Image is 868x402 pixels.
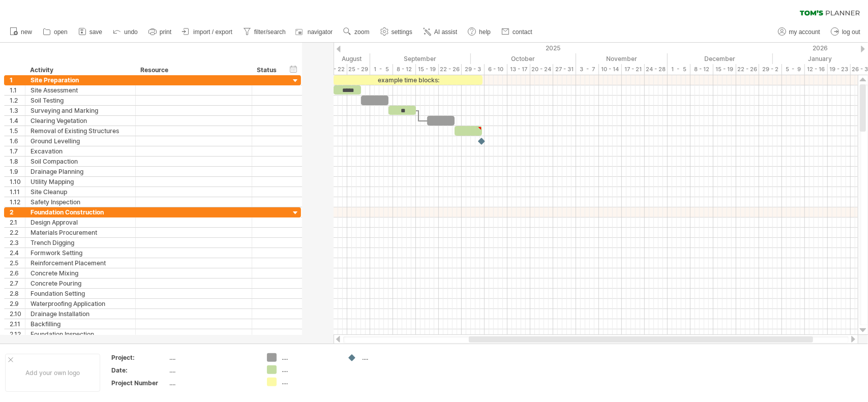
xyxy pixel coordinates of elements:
[31,299,130,308] div: Waterproofing Application
[31,106,130,115] div: Surveying and Marking
[5,354,100,392] div: Add your own logo
[241,25,289,39] a: filter/search
[828,64,851,75] div: 19 - 23
[10,299,25,308] div: 2.9
[789,28,820,36] span: my account
[31,309,130,319] div: Drainage Installation
[31,85,130,95] div: Site Assessment
[257,65,279,75] div: Status
[124,28,138,36] span: undo
[805,64,828,75] div: 12 - 16
[576,53,668,64] div: November 2025
[354,28,369,36] span: zoom
[282,353,337,362] div: ....
[31,248,130,258] div: Formwork Setting
[31,75,130,85] div: Site Preparation
[599,64,622,75] div: 10 - 14
[775,25,823,39] a: my account
[713,64,736,75] div: 15 - 19
[759,64,782,75] div: 29 - 2
[111,353,167,362] div: Project:
[10,85,25,95] div: 1.1
[499,25,535,39] a: contact
[10,319,25,329] div: 2.11
[89,28,102,36] span: save
[31,167,130,176] div: Drainage Planning
[439,64,462,75] div: 22 - 26
[691,64,713,75] div: 8 - 12
[10,126,25,136] div: 1.5
[421,25,460,39] a: AI assist
[31,319,130,329] div: Backfilling
[31,157,130,166] div: Soil Compaction
[146,25,174,39] a: print
[10,329,25,339] div: 2.12
[668,53,773,64] div: December 2025
[308,28,333,36] span: navigator
[31,238,130,248] div: Trench Digging
[10,309,25,319] div: 2.10
[31,177,130,187] div: Utility Mapping
[370,64,393,75] div: 1 - 5
[54,28,68,36] span: open
[828,25,863,39] a: log out
[341,25,372,39] a: zoom
[7,25,35,39] a: new
[736,64,759,75] div: 22 - 26
[465,25,494,39] a: help
[842,28,860,36] span: log out
[179,25,235,39] a: import / export
[31,218,130,227] div: Design Approval
[31,116,130,126] div: Clearing Vegetation
[10,116,25,126] div: 1.4
[513,28,532,36] span: contact
[462,64,485,75] div: 29 - 3
[10,238,25,248] div: 2.3
[10,167,25,176] div: 1.9
[31,136,130,146] div: Ground Levelling
[31,187,130,197] div: Site Cleanup
[193,28,232,36] span: import / export
[40,25,71,39] a: open
[169,353,255,362] div: ....
[347,64,370,75] div: 25 - 29
[111,379,167,387] div: Project Number
[416,64,439,75] div: 15 - 19
[282,378,337,386] div: ....
[530,64,553,75] div: 20 - 24
[10,157,25,166] div: 1.8
[622,64,645,75] div: 17 - 21
[324,64,347,75] div: 18 - 22
[10,207,25,217] div: 2
[10,106,25,115] div: 1.3
[434,28,457,36] span: AI assist
[10,146,25,156] div: 1.7
[782,64,805,75] div: 5 - 9
[10,268,25,278] div: 2.6
[10,187,25,197] div: 1.11
[254,28,286,36] span: filter/search
[10,228,25,237] div: 2.2
[169,379,255,387] div: ....
[282,365,337,374] div: ....
[378,25,415,39] a: settings
[31,279,130,288] div: Concrete Pouring
[31,228,130,237] div: Materials Procurement
[31,329,130,339] div: Foundation Inspection
[10,289,25,298] div: 2.8
[645,64,668,75] div: 24 - 28
[362,353,417,362] div: ....
[31,207,130,217] div: Foundation Construction
[31,146,130,156] div: Excavation
[334,75,483,85] div: example time blocks:
[21,28,32,36] span: new
[294,25,336,39] a: navigator
[370,53,471,64] div: September 2025
[160,28,171,36] span: print
[10,75,25,85] div: 1
[668,64,691,75] div: 1 - 5
[10,177,25,187] div: 1.10
[10,258,25,268] div: 2.5
[140,65,246,75] div: Resource
[485,64,507,75] div: 6 - 10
